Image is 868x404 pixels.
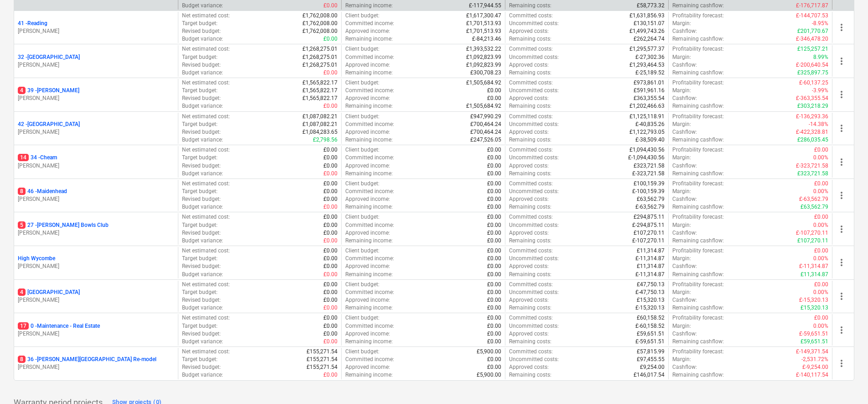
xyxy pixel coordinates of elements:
[629,45,665,53] p: £1,295,577.37
[797,69,828,77] p: £325,897.75
[672,20,691,27] p: Margin :
[836,224,847,235] span: more_vert
[18,154,29,161] span: 14
[18,154,57,162] p: 34 - Cheam
[509,20,559,27] p: Uncommitted costs :
[487,162,501,170] p: £0.00
[509,113,553,121] p: Committed costs :
[18,188,67,195] p: 46 - Maidenhead
[487,221,501,229] p: £0.00
[635,136,665,144] p: £-38,509.40
[814,180,828,188] p: £0.00
[323,154,338,162] p: £0.00
[634,213,665,221] p: £294,875.11
[345,203,393,211] p: Remaining income :
[182,229,221,237] p: Revised budget :
[509,87,559,94] p: Uncommitted costs :
[672,180,724,188] p: Profitability forecast :
[509,69,551,77] p: Remaining costs :
[812,20,828,27] p: -8.95%
[466,79,501,87] p: £1,505,684.92
[672,87,691,94] p: Margin :
[509,213,553,221] p: Committed costs :
[18,121,174,136] div: 42 -[GEOGRAPHIC_DATA][PERSON_NAME]
[182,69,223,77] p: Budget variance :
[345,237,393,245] p: Remaining income :
[632,237,665,245] p: £-107,270.11
[797,102,828,110] p: £303,218.29
[796,61,828,69] p: £-200,640.54
[18,330,174,338] p: [PERSON_NAME]
[323,69,338,77] p: £0.00
[637,2,665,10] p: £58,773.32
[182,61,221,69] p: Revised budget :
[345,102,393,110] p: Remaining income :
[813,188,828,195] p: 0.00%
[18,221,26,229] span: 5
[812,87,828,94] p: -3.99%
[629,27,665,35] p: £1,499,743.26
[182,180,230,188] p: Net estimated cost :
[345,128,390,136] p: Approved income :
[345,53,394,61] p: Committed income :
[509,27,549,35] p: Approved costs :
[800,203,828,211] p: £63,562.79
[672,121,691,128] p: Margin :
[672,154,691,162] p: Margin :
[672,128,697,136] p: Cashflow :
[509,12,553,20] p: Committed costs :
[509,255,559,262] p: Uncommitted costs :
[629,102,665,110] p: £1,202,466.63
[509,162,549,170] p: Approved costs :
[470,121,501,128] p: £700,464.24
[18,255,174,270] div: High Wycombe[PERSON_NAME]
[18,322,29,330] span: 17
[18,121,80,128] p: 42 - [GEOGRAPHIC_DATA]
[18,162,174,170] p: [PERSON_NAME]
[836,291,847,302] span: more_vert
[18,94,174,102] p: [PERSON_NAME]
[323,229,338,237] p: £0.00
[182,170,223,178] p: Budget variance :
[672,61,697,69] p: Cashflow :
[466,61,501,69] p: £1,092,823.99
[634,180,665,188] p: £100,159.39
[466,45,501,53] p: £1,393,532.22
[18,356,156,363] p: 36 - [PERSON_NAME][GEOGRAPHIC_DATA] Re-model
[796,94,828,102] p: £-363,355.54
[672,53,691,61] p: Margin :
[345,136,393,144] p: Remaining income :
[18,221,109,229] p: 27 - [PERSON_NAME] Bowls Club
[509,136,551,144] p: Remaining costs :
[814,247,828,255] p: £0.00
[836,123,847,134] span: more_vert
[323,247,338,255] p: £0.00
[836,89,847,100] span: more_vert
[18,188,26,195] span: 8
[345,162,390,170] p: Approved income :
[18,27,174,35] p: [PERSON_NAME]
[836,22,847,33] span: more_vert
[345,180,379,188] p: Client budget :
[18,356,26,363] span: 8
[345,27,390,35] p: Approved income :
[672,203,724,211] p: Remaining cashflow :
[302,45,338,53] p: £1,268,275.01
[182,213,230,221] p: Net estimated cost :
[345,188,394,195] p: Committed income :
[345,121,394,128] p: Committed income :
[796,229,828,237] p: £-107,270.11
[632,221,665,229] p: £-294,875.11
[182,146,230,154] p: Net estimated cost :
[672,136,724,144] p: Remaining cashflow :
[18,322,174,338] div: 170 -Maintenance - Real Estate[PERSON_NAME]
[182,128,221,136] p: Revised budget :
[629,61,665,69] p: £1,293,464.53
[797,237,828,245] p: £107,270.11
[672,79,724,87] p: Profitability forecast :
[797,136,828,144] p: £286,035.45
[323,188,338,195] p: £0.00
[836,157,847,168] span: more_vert
[469,2,501,10] p: £-117,944.55
[182,79,230,87] p: Net estimated cost :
